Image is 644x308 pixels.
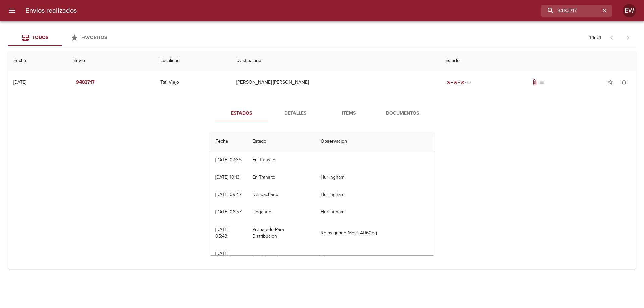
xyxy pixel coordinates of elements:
td: [PERSON_NAME] [PERSON_NAME] [231,70,440,95]
th: Envio [68,51,155,70]
span: radio_button_checked [453,80,458,84]
em: 9482717 [76,78,95,87]
td: Hurlingham [315,203,434,221]
span: radio_button_checked [460,80,464,84]
span: radio_button_unchecked [467,80,471,84]
th: Estado [247,132,315,151]
span: Documentos [380,109,425,118]
div: En viaje [445,79,472,86]
span: Pagina anterior [604,34,620,41]
div: [DATE] 07:35 [215,157,241,163]
span: star_border [607,79,614,86]
div: [DATE] 05:43 [215,251,228,263]
div: [DATE] 05:43 [215,227,228,239]
button: Activar notificaciones [617,76,631,89]
table: Tabla de envíos del cliente [8,51,636,269]
div: Abrir información de usuario [623,4,636,17]
button: 9482717 [73,76,97,89]
th: Fecha [8,51,68,70]
span: Estados [219,109,264,118]
td: Hurlingham [315,186,434,203]
th: Destinatario [231,51,440,70]
td: Preparado Para Distribucion [247,221,315,245]
td: Tafi Viejo [155,70,231,95]
span: Todos [32,35,48,40]
div: Tabs detalle de guia [215,105,429,121]
div: [DATE] [13,79,26,85]
th: Localidad [155,51,231,70]
span: radio_button_checked [447,80,451,84]
span: Pagina siguiente [620,29,636,46]
input: buscar [541,5,600,17]
span: Items [326,109,372,118]
button: Agregar a favoritos [604,76,617,89]
td: Llegando [247,203,315,221]
div: [DATE] 09:47 [215,192,241,197]
div: EW [623,4,636,17]
h6: Envios realizados [25,5,77,16]
span: Favoritos [81,35,107,40]
td: Re-asignado Movil Af160bq [315,221,434,245]
th: Estado [440,51,636,70]
span: Detalles [272,109,318,118]
th: Observacion [315,132,434,151]
p: 1 - 1 de 1 [589,34,601,41]
td: En Transito [247,169,315,186]
span: No tiene pedido asociado [538,79,545,86]
span: notifications_none [621,79,627,86]
div: [DATE] 10:13 [215,174,240,180]
td: Despachado [247,186,315,203]
div: [DATE] 06:57 [215,209,241,215]
span: Tiene documentos adjuntos [531,79,538,86]
th: Fecha [210,132,247,151]
td: En Transito [247,151,315,169]
button: menu [4,3,20,19]
td: 0 [315,245,434,269]
div: Tabs Envios [8,29,115,46]
td: Cot Generado [247,245,315,269]
td: Hurlingham [315,169,434,186]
